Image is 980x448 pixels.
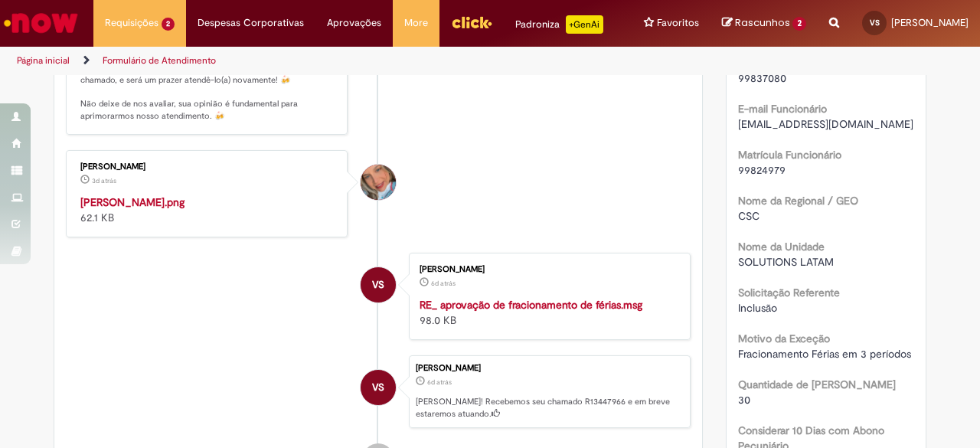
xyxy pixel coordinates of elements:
[738,301,777,315] span: Inclusão
[17,54,70,67] a: Página inicial
[792,17,806,31] span: 2
[515,15,603,34] div: Padroniza
[420,265,675,274] div: [PERSON_NAME]
[431,279,456,288] time: 26/08/2025 11:43:27
[361,267,396,302] div: Viviane Andreotti Sartorato
[11,47,642,75] ul: Trilhas de página
[738,347,911,361] span: Fracionamento Férias em 3 períodos
[891,16,969,29] span: [PERSON_NAME]
[431,279,456,288] span: 6d atrás
[162,18,175,31] span: 2
[416,396,682,420] p: [PERSON_NAME]! Recebemos seu chamado R13447966 e em breve estaremos atuando.
[427,378,452,387] span: 6d atrás
[566,15,603,34] p: +GenAi
[738,102,827,116] b: E-mail Funcionário
[327,15,381,31] span: Aprovações
[870,18,880,28] span: VS
[738,194,858,208] b: Nome da Regional / GEO
[738,255,834,269] span: SOLUTIONS LATAM
[738,286,840,299] b: Solicitação Referente
[92,176,116,185] span: 3d atrás
[198,15,304,31] span: Despesas Corporativas
[738,148,841,162] b: Matrícula Funcionário
[420,298,642,312] a: RE_ aprovação de fracionamento de férias.msg
[738,209,759,223] span: CSC
[361,370,396,405] div: Viviane Andreotti Sartorato
[738,71,786,85] span: 99837080
[735,15,790,30] span: Rascunhos
[738,393,750,407] span: 30
[80,195,335,225] div: 62.1 KB
[80,195,185,209] a: [PERSON_NAME].png
[416,364,682,373] div: [PERSON_NAME]
[657,15,699,31] span: Favoritos
[738,163,786,177] span: 99824979
[372,369,384,406] span: VS
[427,378,452,387] time: 26/08/2025 11:50:27
[372,267,384,303] span: VS
[92,176,116,185] time: 29/08/2025 10:26:54
[66,355,691,429] li: Viviane Andreotti Sartorato
[738,117,913,131] span: [EMAIL_ADDRESS][DOMAIN_NAME]
[80,162,335,172] div: [PERSON_NAME]
[420,297,675,328] div: 98.0 KB
[722,16,806,31] a: Rascunhos
[105,15,158,31] span: Requisições
[361,165,396,200] div: Jacqueline Andrade Galani
[451,11,492,34] img: click_logo_yellow_360x200.png
[2,8,80,38] img: ServiceNow
[738,240,825,253] b: Nome da Unidade
[404,15,428,31] span: More
[738,332,830,345] b: Motivo da Exceção
[738,378,896,391] b: Quantidade de [PERSON_NAME]
[103,54,216,67] a: Formulário de Atendimento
